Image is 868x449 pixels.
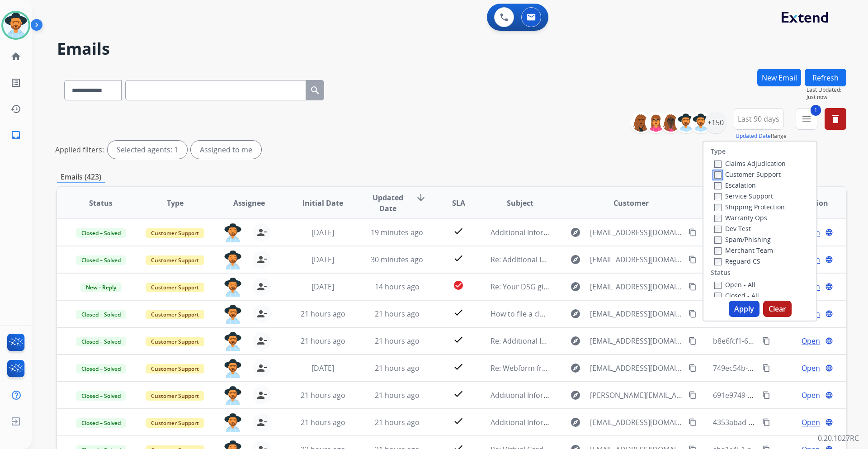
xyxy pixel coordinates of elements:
[762,337,770,345] mat-icon: content_copy
[802,390,820,401] span: Open
[371,227,423,237] span: 19 minutes ago
[762,364,770,372] mat-icon: content_copy
[256,363,267,373] mat-icon: person_remove
[76,337,126,346] span: Closed – Solved
[375,417,420,427] span: 21 hours ago
[453,361,464,372] mat-icon: check
[375,336,420,346] span: 21 hours ago
[714,224,751,233] label: Dev Test
[570,336,581,346] mat-icon: explore
[738,117,779,121] span: Last 90 days
[714,182,722,189] input: Escalation
[570,281,581,292] mat-icon: explore
[796,108,817,130] button: 1
[57,40,846,58] h2: Emails
[714,226,722,233] input: Dev Test
[3,13,28,38] img: avatar
[714,246,773,255] label: Merchant Team
[689,310,697,318] mat-icon: content_copy
[256,254,267,265] mat-icon: person_remove
[224,413,242,432] img: agent-avatar
[302,198,343,208] span: Initial Date
[811,105,821,116] span: 1
[714,159,786,168] label: Claims Adjudication
[807,86,846,94] span: Last Updated:
[491,363,708,373] span: Re: Webform from [EMAIL_ADDRESS][DOMAIN_NAME] on [DATE]
[310,85,321,96] mat-icon: search
[146,337,204,346] span: Customer Support
[311,363,334,373] span: [DATE]
[224,332,242,351] img: agent-avatar
[714,293,722,300] input: Closed - All
[714,282,722,289] input: Open - All
[233,198,265,208] span: Assignee
[570,390,581,401] mat-icon: explore
[146,364,204,373] span: Customer Support
[689,283,697,291] mat-icon: content_copy
[590,390,683,401] span: [PERSON_NAME][EMAIL_ADDRESS][DOMAIN_NAME]
[256,227,267,238] mat-icon: person_remove
[57,171,105,183] p: Emails (423)
[453,334,464,345] mat-icon: check
[689,228,697,236] mat-icon: content_copy
[10,104,21,114] mat-icon: history
[570,227,581,238] mat-icon: explore
[256,390,267,401] mat-icon: person_remove
[590,227,683,238] span: [EMAIL_ADDRESS][DOMAIN_NAME]
[301,390,345,400] span: 21 hours ago
[757,69,801,86] button: New Email
[491,227,568,237] span: Additional Information
[713,417,853,427] span: 4353abad-d13e-4aae-9142-a62d5be1f80b
[805,69,846,86] button: Refresh
[825,418,833,426] mat-icon: language
[491,390,568,400] span: Additional Information
[714,193,722,200] input: Service Support
[714,181,756,189] label: Escalation
[825,255,833,264] mat-icon: language
[570,417,581,428] mat-icon: explore
[714,204,722,211] input: Shipping Protection
[714,215,722,222] input: Warranty Ops
[590,363,683,373] span: [EMAIL_ADDRESS][DOMAIN_NAME]
[76,364,126,373] span: Closed – Solved
[713,336,847,346] span: b8e6fcf1-6604-49d3-8821-72c2bc8f1570
[256,281,267,292] mat-icon: person_remove
[375,390,420,400] span: 21 hours ago
[311,255,334,265] span: [DATE]
[76,228,126,238] span: Closed – Solved
[311,282,334,292] span: [DATE]
[818,433,859,444] p: 0.20.1027RC
[762,391,770,399] mat-icon: content_copy
[375,309,420,319] span: 21 hours ago
[570,308,581,319] mat-icon: explore
[801,113,812,124] mat-icon: menu
[191,141,261,159] div: Assigned to me
[714,203,785,211] label: Shipping Protection
[375,282,420,292] span: 14 hours ago
[146,228,204,238] span: Customer Support
[76,255,126,265] span: Closed – Solved
[590,417,683,428] span: [EMAIL_ADDRESS][DOMAIN_NAME]
[76,391,126,401] span: Closed – Solved
[736,132,787,140] span: Range
[734,108,783,130] button: Last 90 days
[590,336,683,346] span: [EMAIL_ADDRESS][DOMAIN_NAME]
[368,192,409,214] span: Updated Date
[590,281,683,292] span: [EMAIL_ADDRESS][DOMAIN_NAME]
[301,417,345,427] span: 21 hours ago
[714,236,722,244] input: Spam/Phishing
[714,257,760,265] label: Reguard CS
[89,198,113,208] span: Status
[825,228,833,236] mat-icon: language
[301,309,345,319] span: 21 hours ago
[224,359,242,378] img: agent-avatar
[371,255,423,265] span: 30 minutes ago
[714,170,781,179] label: Customer Support
[224,278,242,297] img: agent-avatar
[689,418,697,426] mat-icon: content_copy
[453,280,464,291] mat-icon: check_circle
[570,363,581,373] mat-icon: explore
[711,147,726,156] label: Type
[705,112,726,133] div: +150
[713,363,852,373] span: 749ec54b-b070-4b82-91a0-dd1b4f48dd7f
